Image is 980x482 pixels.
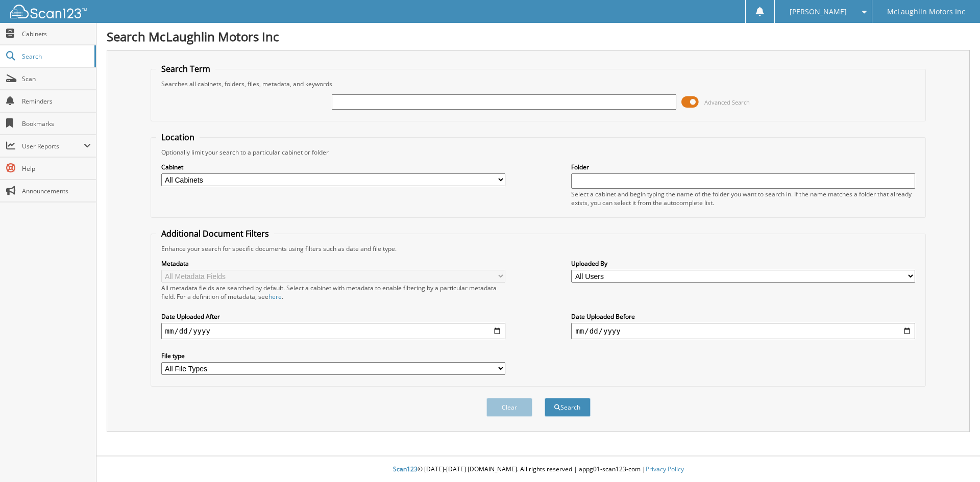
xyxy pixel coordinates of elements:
[22,187,91,195] span: Announcements
[161,351,505,360] label: File type
[156,63,215,74] legend: Search Term
[571,190,915,207] div: Select a cabinet and begin typing the name of the folder you want to search in. If the name match...
[790,9,847,15] span: [PERSON_NAME]
[268,292,282,301] a: here
[161,259,505,268] label: Metadata
[161,323,505,339] input: start
[96,457,980,482] div: © [DATE]-[DATE] [DOMAIN_NAME]. All rights reserved | appg01-scan123-com |
[156,148,921,157] div: Optionally limit your search to a particular cabinet or folder
[646,465,684,473] a: Privacy Policy
[22,30,91,38] span: Cabinets
[161,312,505,321] label: Date Uploaded After
[107,28,970,45] h1: Search McLaughlin Motors Inc
[571,312,915,321] label: Date Uploaded Before
[156,132,200,143] legend: Location
[22,52,89,61] span: Search
[393,465,418,473] span: Scan123
[156,80,921,88] div: Searches all cabinets, folders, files, metadata, and keywords
[571,259,915,268] label: Uploaded By
[156,228,274,239] legend: Additional Document Filters
[156,244,921,253] div: Enhance your search for specific documents using filters such as date and file type.
[571,323,915,339] input: end
[22,164,91,173] span: Help
[10,5,87,18] img: scan123-logo-white.svg
[22,97,91,106] span: Reminders
[545,398,591,417] button: Search
[22,142,84,150] span: User Reports
[571,163,915,171] label: Folder
[887,9,965,15] span: McLaughlin Motors Inc
[486,398,532,417] button: Clear
[704,98,750,106] span: Advanced Search
[161,163,505,171] label: Cabinet
[161,284,505,301] div: All metadata fields are searched by default. Select a cabinet with metadata to enable filtering b...
[22,119,91,128] span: Bookmarks
[22,74,91,83] span: Scan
